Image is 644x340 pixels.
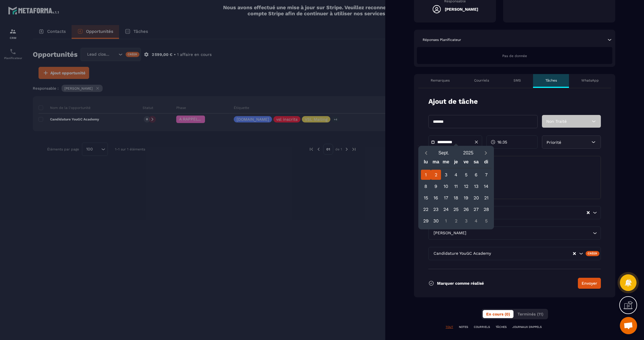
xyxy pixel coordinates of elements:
[471,158,481,168] div: sa
[514,310,547,318] button: Terminés (11)
[502,54,527,58] span: Pas de donnée
[471,170,481,180] div: 6
[471,181,481,191] div: 13
[451,170,461,180] div: 4
[474,78,489,83] p: Courriels
[581,78,599,83] p: WhatsApp
[441,204,451,214] div: 24
[481,204,491,214] div: 28
[441,170,451,180] div: 3
[587,211,590,215] button: Clear Selected
[431,78,450,83] p: Remarques
[431,216,441,226] div: 30
[481,170,491,180] div: 7
[586,251,600,256] div: Créer
[421,170,431,180] div: 1
[481,216,491,226] div: 5
[459,325,468,329] p: NOTES
[441,193,451,203] div: 17
[432,148,456,158] button: Open months overlay
[428,226,601,240] div: Search for option
[423,37,461,42] p: Réponses Planificateur
[461,181,471,191] div: 12
[437,281,484,286] p: Marquer comme réalisé
[431,204,441,214] div: 23
[441,216,451,226] div: 1
[451,204,461,214] div: 25
[578,278,601,289] button: Envoyer
[481,193,491,203] div: 21
[461,193,471,203] div: 19
[547,140,561,145] span: Priorité
[421,204,431,214] div: 22
[461,170,471,180] div: 5
[467,230,591,236] input: Search for option
[451,181,461,191] div: 11
[428,97,478,106] p: Ajout de tâche
[481,158,491,168] div: di
[451,216,461,226] div: 2
[471,216,481,226] div: 4
[492,250,572,257] input: Search for option
[428,206,601,219] div: Search for option
[481,149,491,157] button: Next month
[445,7,478,12] h5: [PERSON_NAME]
[483,310,513,318] button: En cours (0)
[461,204,471,214] div: 26
[431,193,441,203] div: 16
[497,139,507,145] span: 16:35
[441,181,451,191] div: 10
[421,170,491,226] div: Calendar days
[421,193,431,203] div: 15
[421,216,431,226] div: 29
[513,78,521,83] p: SMS
[421,181,431,191] div: 8
[456,148,481,158] button: Open years overlay
[620,317,637,334] a: Ouvrir le chat
[421,158,491,226] div: Calendar wrapper
[431,170,441,180] div: 2
[471,193,481,203] div: 20
[431,158,441,168] div: ma
[421,158,431,168] div: lu
[446,325,453,329] p: TOUT
[428,247,601,260] div: Search for option
[467,209,586,216] input: Search for option
[496,325,507,329] p: TÂCHES
[431,181,441,191] div: 9
[451,193,461,203] div: 18
[471,204,481,214] div: 27
[432,230,467,236] span: [PERSON_NAME]
[517,312,543,316] span: Terminés (11)
[486,312,510,316] span: En cours (0)
[451,158,461,168] div: je
[474,325,490,329] p: COURRIELS
[545,78,557,83] p: Tâches
[421,149,432,157] button: Previous month
[546,119,567,124] span: Non Traité
[441,158,451,168] div: me
[573,252,576,256] button: Clear Selected
[432,250,492,257] span: Candidature YouGC Academy
[461,158,471,168] div: ve
[481,181,491,191] div: 14
[512,325,542,329] p: JOURNAUX D'APPELS
[461,216,471,226] div: 3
